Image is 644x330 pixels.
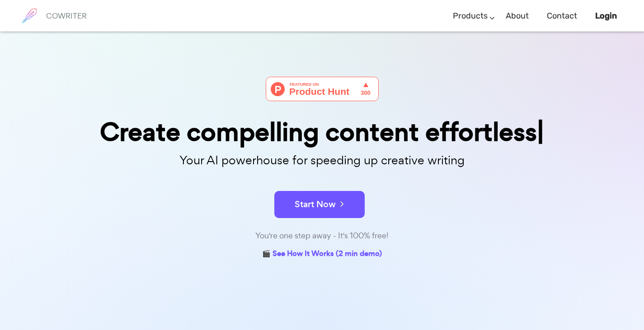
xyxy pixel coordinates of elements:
b: Login [595,11,617,21]
p: Your AI powerhouse for speeding up creative writing [96,151,548,170]
a: About [506,3,529,29]
a: Products [453,3,488,29]
a: Login [595,3,617,29]
h6: COWRITER [46,12,87,20]
a: 🎬 See How It Works (2 min demo) [262,247,382,261]
img: Cowriter - Your AI buddy for speeding up creative writing | Product Hunt [266,77,379,101]
div: Create compelling content effortless [96,119,548,145]
img: brand logo [18,5,41,27]
button: Start Now [274,191,365,218]
div: You're one step away - It's 100% free! [96,229,548,242]
a: Contact [547,3,577,29]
